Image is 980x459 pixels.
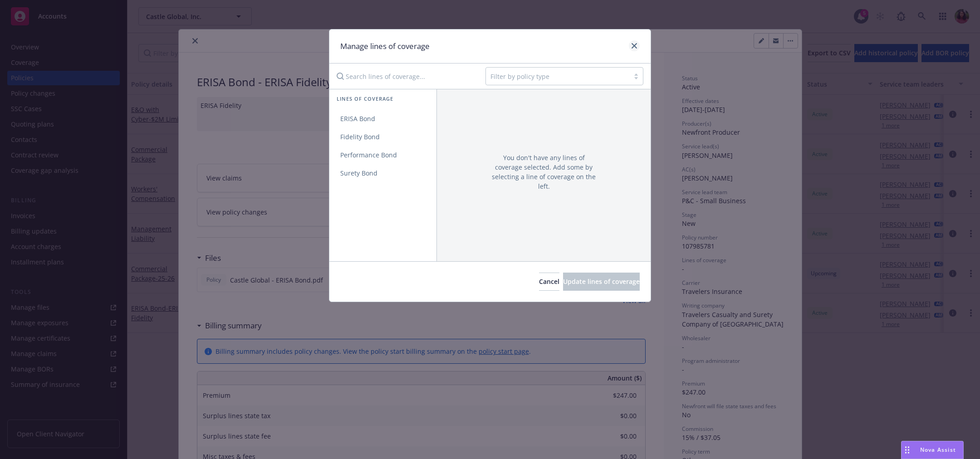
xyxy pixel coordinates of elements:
[491,153,596,191] span: You don't have any lines of coverage selected. Add some by selecting a line of coverage on the left.
[902,441,913,459] div: Drag to move
[901,441,964,459] button: Nova Assist
[329,114,386,123] span: ERISA Bond
[539,273,559,291] button: Cancel
[329,169,388,177] span: Surety Bond
[331,67,478,85] input: Search lines of coverage...
[539,277,559,286] span: Cancel
[337,95,393,103] span: Lines of coverage
[563,277,640,286] span: Update lines of coverage
[563,273,640,291] button: Update lines of coverage
[629,40,640,51] a: close
[340,40,430,52] h1: Manage lines of coverage
[329,132,391,141] span: Fidelity Bond
[920,446,956,454] span: Nova Assist
[329,151,408,159] span: Performance Bond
